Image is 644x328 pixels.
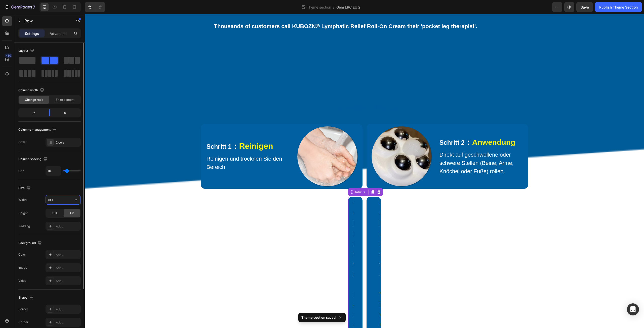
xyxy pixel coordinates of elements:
[306,5,332,10] span: Theme section
[183,86,376,101] p: ⁠⁠⁠⁠⁠⁠⁠
[19,109,45,116] div: 6
[2,2,37,12] button: 7
[336,5,360,10] span: Gem LRC EU 2
[595,2,642,12] button: Publish Theme Section
[18,169,24,173] div: Gap
[122,129,147,136] span: Schritt 1
[246,88,313,99] strong: Anwendung
[355,125,380,132] span: Schritt 2
[18,320,28,324] div: Corner
[122,140,205,157] p: Reinigen und trocknen Sie den Bereich
[355,136,438,161] p: Direkt auf geschwollene oder schwere Stellen (Beine, Arme, Knöchel oder Füße) rollen.
[18,48,35,54] div: Layout
[54,109,80,116] div: 6
[355,123,438,133] p: ：
[85,14,644,328] iframe: Design area
[627,303,639,315] div: Open Intercom Messenger
[56,266,79,270] div: Add...
[301,315,336,320] p: Theme section saved
[56,320,79,325] div: Add...
[70,211,74,215] span: Fit
[599,5,638,10] div: Publish Theme Section
[18,224,30,228] div: Padding
[5,54,12,58] div: 450
[18,198,27,202] div: Width
[52,211,57,215] span: Full
[121,140,205,158] div: Rich Text Editor. Editing area: main
[46,195,80,204] input: Auto
[18,126,58,133] div: Columns management
[354,136,438,162] div: Rich Text Editor. Editing area: main
[269,176,278,180] div: Row
[18,278,26,283] div: Video
[354,123,438,134] div: Rich Text Editor. Editing area: main
[25,31,39,36] p: Settings
[18,185,32,192] div: Size
[387,124,431,132] strong: Anwendung
[333,5,334,10] span: /
[18,156,48,163] div: Column spacing
[24,18,67,24] p: Row
[269,185,273,264] span: Schritt 3
[154,127,188,136] strong: Reinigen
[18,240,43,247] div: Background
[18,211,28,215] div: Height
[18,265,27,270] div: Image
[581,5,589,9] span: Save
[56,253,79,257] div: Add...
[183,86,377,102] h2: Rich Text Editor. Editing area: main
[295,185,299,264] span: Schritt 4
[213,112,272,172] img: gempages_567990503249806377-b70033f1-2fb6-48b8-9ca5-d4b86db59466.png
[18,87,45,94] div: Column width
[56,98,74,102] span: Fit to content
[18,307,28,311] div: Border
[18,294,34,301] div: Shape
[25,98,43,102] span: Change ratio
[56,140,79,145] div: 2 cols
[18,252,26,257] div: Color
[287,112,347,172] img: gempages_567990503249806377-15aa8787-1516-4376-aba5-9c03926823ca.png
[33,4,35,10] p: 7
[85,2,105,12] div: Undo/Redo
[56,279,79,283] div: Add...
[576,2,593,12] button: Save
[18,140,27,145] div: Order
[46,166,61,175] input: Auto
[122,127,205,137] p: ：
[50,31,67,36] p: Advanced
[121,127,205,138] div: Rich Text Editor. Editing area: main
[56,307,79,312] div: Add...
[56,224,79,229] div: Add...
